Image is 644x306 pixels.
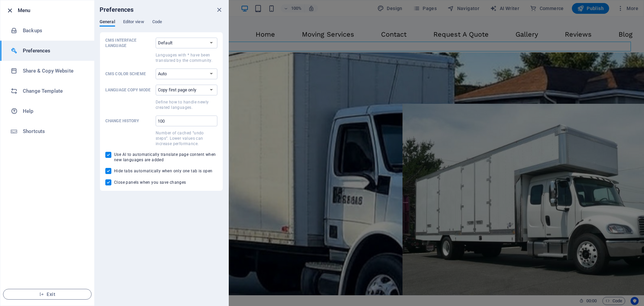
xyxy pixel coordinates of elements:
[23,47,85,55] h6: Preferences
[105,38,153,48] p: CMS Interface Language
[3,289,92,300] button: Exit
[156,38,217,48] select: CMS Interface LanguageLanguages with * have been translated by the community.
[0,101,94,121] a: Help
[156,130,217,146] p: Number of cached “undo steps”. Lower values can increase performance.
[215,6,223,14] button: close
[23,127,85,135] h6: Shortcuts
[156,69,217,79] select: CMS Color Scheme
[105,71,153,77] p: CMS Color Scheme
[100,19,223,32] div: Preferences
[105,118,153,124] p: Change history
[114,152,217,163] span: Use AI to automatically translate page content when new languages are added
[23,67,85,75] h6: Share & Copy Website
[156,116,217,126] input: Change historyNumber of cached “undo steps”. Lower values can increase performance.
[114,180,186,185] span: Close panels when you save changes
[18,6,89,14] h6: Menu
[156,85,217,95] select: Language Copy ModeDefine how to handle newly created languages.
[152,18,162,27] span: Code
[114,168,213,174] span: Hide tabs automatically when only one tab is open
[123,18,144,27] span: Editor view
[100,18,115,27] span: General
[23,87,85,95] h6: Change Template
[105,87,153,93] p: Language Copy Mode
[9,292,86,297] span: Exit
[23,107,85,115] h6: Help
[23,27,85,35] h6: Backups
[100,6,134,14] h6: Preferences
[156,52,217,63] p: Languages with * have been translated by the community.
[156,99,217,110] p: Define how to handle newly created languages.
